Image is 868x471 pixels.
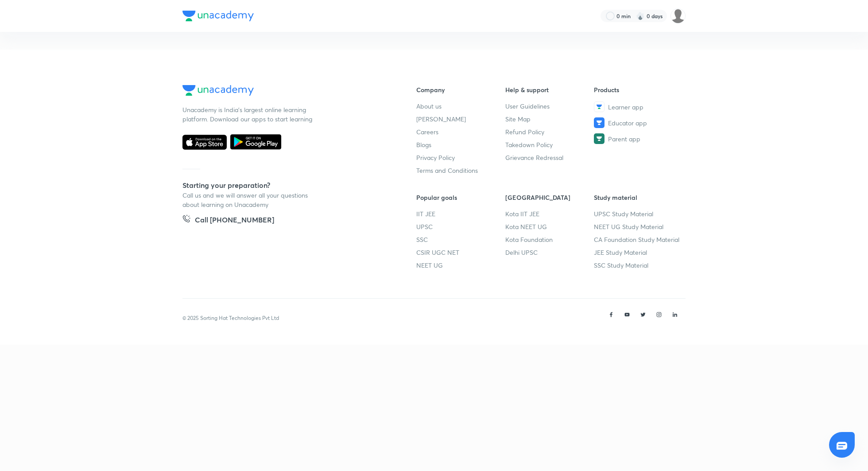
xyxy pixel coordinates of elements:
a: Kota NEET UG [505,222,594,231]
a: Terms and Conditions [416,166,505,175]
a: Delhi UPSC [505,248,594,257]
span: Parent app [608,134,640,144]
a: Takedown Policy [505,140,594,149]
img: Educator app [594,117,604,128]
a: [PERSON_NAME] [416,114,505,124]
a: Privacy Policy [416,153,505,162]
a: CA Foundation Study Material [594,235,683,244]
h6: Products [594,85,683,94]
a: SSC [416,235,505,244]
p: Unacademy is India’s largest online learning platform. Download our apps to start learning [182,105,315,124]
span: Careers [416,127,438,136]
h6: Study material [594,193,683,202]
span: Educator app [608,118,647,128]
h6: [GEOGRAPHIC_DATA] [505,193,594,202]
a: Blogs [416,140,505,149]
a: UPSC Study Material [594,209,683,218]
img: Company Logo [182,85,254,96]
h6: Help & support [505,85,594,94]
a: Parent app [594,133,683,144]
a: Kota Foundation [505,235,594,244]
a: Learner app [594,101,683,112]
a: JEE Study Material [594,248,683,257]
a: Grievance Redressal [505,153,594,162]
a: Kota IIT JEE [505,209,594,218]
a: Refund Policy [505,127,594,136]
h5: Starting your preparation? [182,180,388,191]
h6: Popular goals [416,193,505,202]
a: NEET UG [416,261,505,270]
a: Site Map [505,114,594,124]
a: Company Logo [182,85,388,98]
a: Careers [416,127,505,136]
img: Learner app [594,101,604,112]
img: Company Logo [182,11,254,21]
img: Siddharth Mitra [670,8,686,23]
a: User Guidelines [505,101,594,111]
a: NEET UG Study Material [594,222,683,231]
a: UPSC [416,222,505,231]
h5: Call [PHONE_NUMBER] [195,214,274,227]
img: Parent app [594,133,604,144]
span: Learner app [608,102,643,112]
a: SSC Study Material [594,261,683,270]
p: Call us and we will answer all your questions about learning on Unacademy [182,191,315,209]
a: IIT JEE [416,209,505,218]
a: CSIR UGC NET [416,248,505,257]
a: Educator app [594,117,683,128]
p: © 2025 Sorting Hat Technologies Pvt Ltd [182,314,279,322]
a: Call [PHONE_NUMBER] [182,214,274,227]
img: streak [636,12,645,20]
h6: Company [416,85,505,94]
a: About us [416,101,505,111]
